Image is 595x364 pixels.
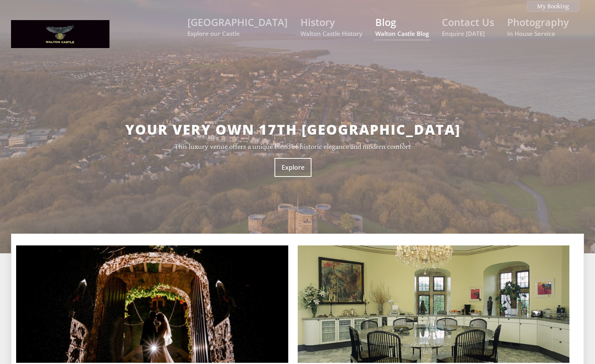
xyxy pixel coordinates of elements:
small: Walton Castle History [300,30,362,37]
a: Explore [274,158,311,177]
small: Enquire [DATE] [442,30,494,37]
a: My Booking [527,1,579,12]
a: PhotographyIn House Service [507,15,569,37]
img: 10339-kitchen-Copy.full.jpg [298,245,570,363]
a: HistoryWalton Castle History [300,15,362,37]
h2: Your very own 17th [GEOGRAPHIC_DATA] [67,120,518,139]
small: In House Service [507,30,569,37]
small: Walton Castle Blog [375,30,429,37]
img: 4BDDC37E-CE91-464E-A811-5458A3F3479E.full.JPG [16,245,288,363]
img: Walton Castle [11,20,109,48]
a: BlogWalton Castle Blog [375,15,429,37]
p: This luxury venue offers a unique blend of historic elegance and modern comfort [67,143,518,151]
a: Contact UsEnquire [DATE] [442,15,494,37]
a: [GEOGRAPHIC_DATA]Explore our Castle [187,15,287,37]
small: Explore our Castle [187,30,287,37]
